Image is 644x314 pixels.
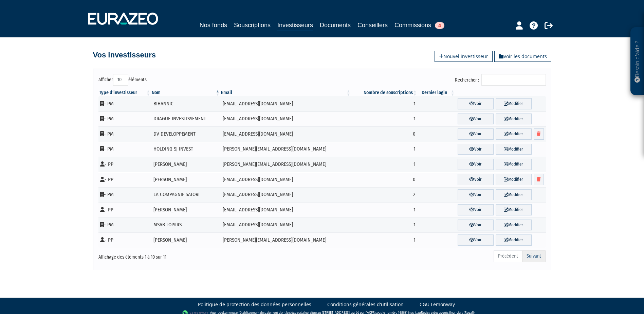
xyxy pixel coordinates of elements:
a: Nos fonds [200,20,227,30]
td: DRAGUE INVESTISSEMENT [151,111,220,127]
td: 1 [351,232,418,248]
a: Supprimer [534,128,544,140]
h4: Vos investisseurs [93,51,156,59]
td: DV DEVELOPPEMENT [151,126,220,142]
a: Voir [458,144,494,155]
a: Voir [458,189,494,200]
td: - PP [98,202,151,217]
a: Voir [458,114,494,125]
td: 0 [351,126,418,142]
th: &nbsp; [456,89,546,96]
td: HOLDING SJ INVEST [151,142,220,157]
td: - PM [98,96,151,111]
td: - PM [98,187,151,203]
td: [PERSON_NAME] [151,157,220,172]
a: Voir [458,220,494,231]
td: [PERSON_NAME][EMAIL_ADDRESS][DOMAIN_NAME] [220,142,351,157]
a: Voir [458,174,494,185]
td: 1 [351,142,418,157]
input: Rechercher : [481,74,546,86]
td: [PERSON_NAME] [151,172,220,187]
a: Politique de protection des données personnelles [198,301,311,308]
a: Modifier [496,189,532,200]
td: 1 [351,96,418,111]
a: Conseillers [357,20,388,30]
td: 0 [351,172,418,187]
a: Modifier [496,234,532,246]
td: - PM [98,217,151,233]
a: Modifier [496,144,532,155]
td: [PERSON_NAME] [151,232,220,248]
p: Besoin d'aide ? [633,31,641,92]
a: Modifier [496,98,532,109]
a: Suivant [522,250,546,262]
a: Modifier [496,204,532,215]
a: Voir les documents [494,51,551,62]
td: [EMAIL_ADDRESS][DOMAIN_NAME] [220,111,351,127]
td: 1 [351,111,418,127]
td: [EMAIL_ADDRESS][DOMAIN_NAME] [220,126,351,142]
td: [PERSON_NAME][EMAIL_ADDRESS][DOMAIN_NAME] [220,232,351,248]
td: - PM [98,142,151,157]
td: - PP [98,172,151,187]
td: MSAB LOISIRS [151,217,220,233]
th: Dernier login : activer pour trier la colonne par ordre croissant [418,89,456,96]
a: CGU Lemonway [420,301,455,308]
a: Conditions générales d'utilisation [327,301,404,308]
a: Voir [458,159,494,170]
td: BIHANNIC [151,96,220,111]
label: Rechercher : [455,74,546,86]
a: Voir [458,204,494,215]
a: Souscriptions [234,20,271,30]
th: Nom : activer pour trier la colonne par ordre d&eacute;croissant [151,89,220,96]
td: [PERSON_NAME] [151,202,220,217]
td: [EMAIL_ADDRESS][DOMAIN_NAME] [220,172,351,187]
a: Voir [458,128,494,140]
td: - PM [98,126,151,142]
th: Nombre de souscriptions : activer pour trier la colonne par ordre croissant [351,89,418,96]
a: Modifier [496,159,532,170]
td: [EMAIL_ADDRESS][DOMAIN_NAME] [220,96,351,111]
td: [PERSON_NAME][EMAIL_ADDRESS][DOMAIN_NAME] [220,157,351,172]
a: Modifier [496,174,532,185]
td: LA COMPAGNIE SATORI [151,187,220,203]
div: Affichage des éléments 1 à 10 sur 11 [98,250,279,261]
a: Investisseurs [277,20,313,31]
label: Afficher éléments [98,74,147,86]
img: 1732889491-logotype_eurazeo_blanc_rvb.png [88,13,158,25]
td: 2 [351,187,418,203]
a: Modifier [496,128,532,140]
td: 1 [351,217,418,233]
td: 1 [351,157,418,172]
td: 1 [351,202,418,217]
td: [EMAIL_ADDRESS][DOMAIN_NAME] [220,217,351,233]
a: Documents [320,20,351,30]
a: Modifier [496,114,532,125]
th: Email : activer pour trier la colonne par ordre croissant [220,89,351,96]
a: Voir [458,234,494,246]
td: [EMAIL_ADDRESS][DOMAIN_NAME] [220,202,351,217]
span: 4 [435,22,444,29]
td: - PM [98,111,151,127]
th: Type d'investisseur : activer pour trier la colonne par ordre croissant [98,89,151,96]
td: - PP [98,157,151,172]
td: - PP [98,232,151,248]
a: Supprimer [534,174,544,185]
td: [EMAIL_ADDRESS][DOMAIN_NAME] [220,187,351,203]
a: Nouvel investisseur [435,51,493,62]
a: Commissions4 [394,20,444,30]
select: Afficheréléments [113,74,128,86]
a: Voir [458,98,494,109]
a: Modifier [496,220,532,231]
